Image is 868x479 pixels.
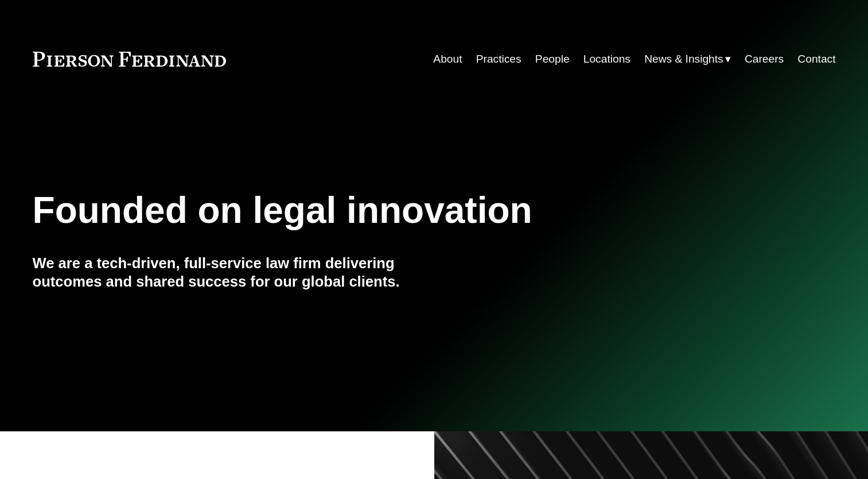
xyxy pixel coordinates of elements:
[644,48,731,70] a: folder dropdown
[535,48,570,70] a: People
[433,48,462,70] a: About
[745,48,784,70] a: Careers
[583,48,630,70] a: Locations
[797,48,835,70] a: Contact
[476,48,521,70] a: Practices
[33,254,434,291] h4: We are a tech-driven, full-service law firm delivering outcomes and shared success for our global...
[644,49,723,69] span: News & Insights
[33,190,702,231] h1: Founded on legal innovation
